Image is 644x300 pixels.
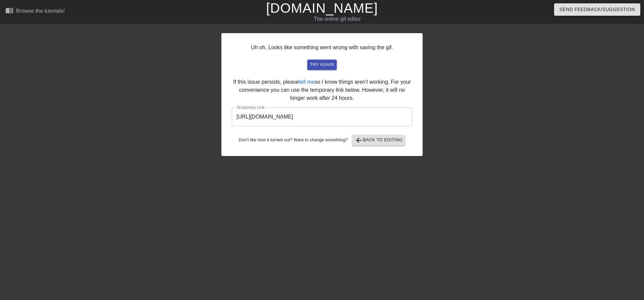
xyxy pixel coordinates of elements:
[218,15,457,23] div: The online gif editor
[299,79,315,85] a: tell me
[559,5,635,14] span: Send Feedback/Suggestion
[355,136,363,144] span: arrow_back
[355,136,403,144] span: Back to Editing
[310,61,334,69] span: try again
[5,6,13,14] span: menu_book
[266,1,378,15] a: [DOMAIN_NAME]
[16,8,65,14] div: Browse the tutorials!
[5,6,65,17] a: Browse the tutorials!
[232,107,412,126] input: bare
[221,33,423,156] div: Uh oh. Looks like something went wrong with saving the gif. If this issue persists, please so I k...
[554,3,640,16] button: Send Feedback/Suggestion
[232,135,412,146] div: Don't like how it turned out? Want to change something?
[307,60,337,70] button: try again
[352,135,406,146] button: Back to Editing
